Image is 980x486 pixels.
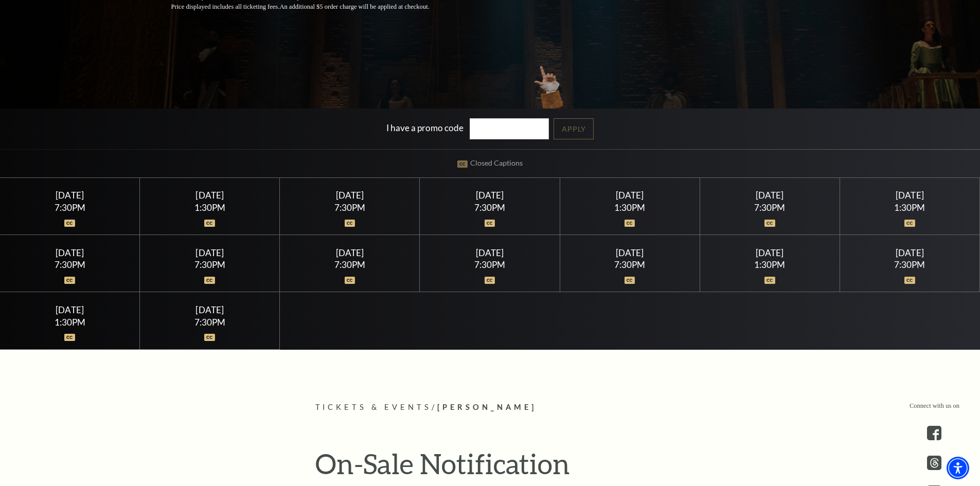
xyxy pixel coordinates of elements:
div: 7:30PM [152,318,268,327]
p: Price displayed includes all ticketing fees. [171,2,454,12]
span: An additional $5 order charge will be applied at checkout. [279,3,429,10]
div: 7:30PM [432,203,547,212]
div: [DATE] [432,247,547,258]
div: [DATE] [852,247,968,258]
div: 7:30PM [12,203,128,212]
p: / [315,401,665,414]
div: Accessibility Menu [947,457,969,479]
div: [DATE] [12,247,128,258]
div: [DATE] [572,190,687,201]
div: 1:30PM [712,260,827,269]
span: [PERSON_NAME] [437,403,537,411]
label: I have a promo code [386,122,464,133]
div: [DATE] [152,247,268,258]
a: threads.com - open in a new tab [927,456,941,470]
div: [DATE] [152,304,268,315]
span: Tickets & Events [315,403,432,411]
div: [DATE] [12,190,128,201]
a: facebook - open in a new tab [927,426,941,440]
div: 1:30PM [572,203,687,212]
div: 7:30PM [292,203,407,212]
div: 1:30PM [152,203,268,212]
div: [DATE] [712,247,827,258]
div: [DATE] [292,190,407,201]
div: [DATE] [152,190,268,201]
div: 7:30PM [12,260,128,269]
div: 7:30PM [152,260,268,269]
div: 7:30PM [292,260,407,269]
div: [DATE] [432,190,547,201]
div: 7:30PM [712,203,827,212]
div: [DATE] [852,190,968,201]
div: 7:30PM [432,260,547,269]
div: [DATE] [292,247,407,258]
div: [DATE] [12,304,128,315]
div: 7:30PM [852,260,968,269]
div: [DATE] [572,247,687,258]
div: [DATE] [712,190,827,201]
p: Connect with us on [910,401,959,411]
div: 7:30PM [572,260,687,269]
div: 1:30PM [12,318,128,327]
div: 1:30PM [852,203,968,212]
